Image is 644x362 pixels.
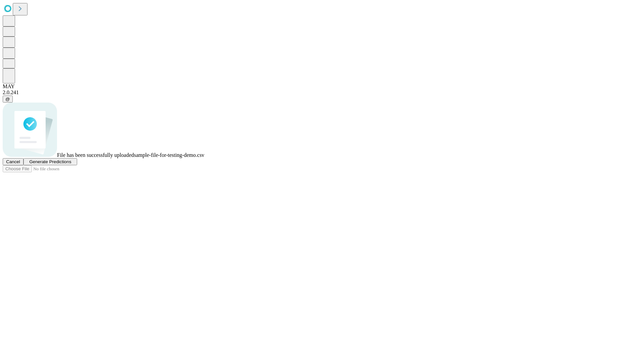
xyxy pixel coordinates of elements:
div: MAY [3,83,641,89]
button: Cancel [3,158,23,165]
div: 2.0.241 [3,89,641,96]
span: Cancel [6,159,20,164]
button: Generate Predictions [23,158,77,165]
button: @ [3,96,13,103]
span: File has been successfully uploaded [57,152,134,158]
span: sample-file-for-testing-demo.csv [134,152,204,158]
span: @ [5,97,10,102]
span: Generate Predictions [29,159,71,164]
